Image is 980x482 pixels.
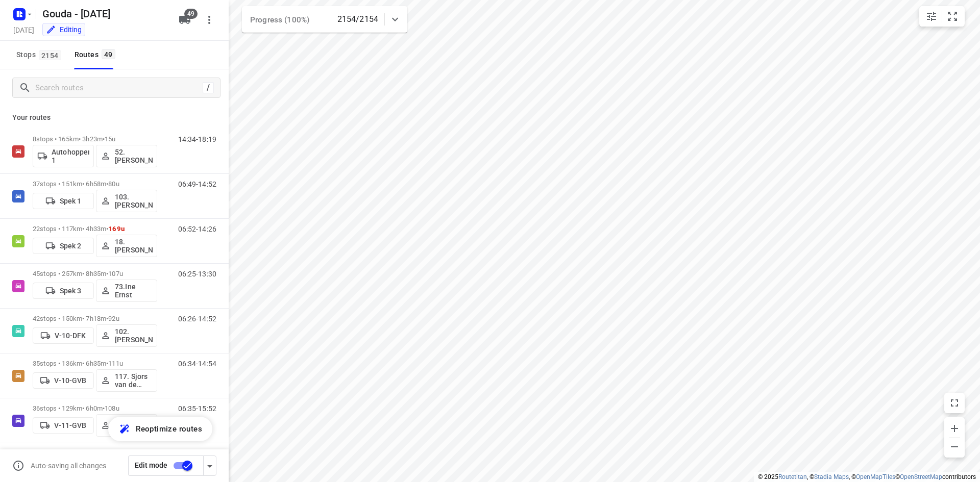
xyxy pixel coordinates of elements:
[242,6,407,33] div: Progress (100%)2154/2154
[106,360,108,367] span: •
[856,473,895,480] a: OpenMapTiles
[33,238,94,254] button: Spek 2
[102,49,115,59] span: 49
[900,473,942,480] a: OpenStreetMap
[55,332,86,340] p: V-10-DFK
[54,376,86,385] p: V-10-GVB
[778,473,807,480] a: Routetitan
[105,404,119,412] span: 108u
[135,461,167,469] span: Edit mode
[115,372,153,389] p: 117. Sjors van de Brande
[33,283,94,299] button: Spek 3
[75,48,118,61] div: Routes
[199,10,219,30] button: More
[16,48,64,61] span: Stops
[115,417,153,434] p: 61.[PERSON_NAME]
[103,404,105,412] span: •
[250,15,309,24] span: Progress (100%)
[96,190,157,212] button: 103.[PERSON_NAME]
[38,6,170,22] h5: Rename
[108,270,123,277] span: 107u
[46,24,82,35] div: You are currently in edit mode.
[33,270,157,277] p: 45 stops • 257km • 8h35m
[203,82,214,93] div: /
[33,360,157,367] p: 35 stops • 136km • 6h35m
[919,6,965,27] div: small contained button group
[108,315,119,322] span: 92u
[33,372,94,389] button: V-10-GVB
[115,193,153,209] p: 103.[PERSON_NAME]
[106,225,108,233] span: •
[108,180,119,188] span: 80u
[115,283,153,299] p: 73.Ine Ernst
[96,324,157,347] button: 102.[PERSON_NAME]
[178,404,216,413] p: 06:35-15:52
[96,145,157,167] button: 52. [PERSON_NAME]
[60,197,82,205] p: Spek 1
[60,242,82,250] p: Spek 2
[921,6,942,27] button: Map settings
[814,473,849,480] a: Stadia Maps
[60,287,82,295] p: Spek 3
[35,80,203,96] input: Search routes
[106,270,108,277] span: •
[96,280,157,302] button: 73.Ine Ernst
[178,270,216,278] p: 06:25-13:30
[108,360,123,367] span: 111u
[337,13,378,26] p: 2154/2154
[942,6,963,27] button: Fit zoom
[108,225,125,233] span: 169u
[9,24,38,36] h5: Project date
[33,404,157,412] p: 36 stops • 129km • 6h0m
[33,180,157,188] p: 37 stops • 151km • 6h58m
[96,235,157,257] button: 18.[PERSON_NAME]
[33,327,94,344] button: V-10-DFK
[204,459,216,472] div: Driver app settings
[106,180,108,188] span: •
[115,238,153,254] p: 18.[PERSON_NAME]
[33,417,94,434] button: V-11-GVB
[178,225,216,233] p: 06:52-14:26
[106,315,108,322] span: •
[136,422,202,436] span: Reoptimize routes
[115,148,153,164] p: 52. [PERSON_NAME]
[52,148,89,164] p: Autohopper 1
[105,135,115,143] span: 15u
[33,135,157,143] p: 8 stops • 165km • 3h23m
[178,135,216,143] p: 14:34-18:19
[103,135,105,143] span: •
[178,180,216,188] p: 06:49-14:52
[33,193,94,209] button: Spek 1
[33,145,94,167] button: Autohopper 1
[96,369,157,392] button: 117. Sjors van de Brande
[108,417,212,441] button: Reoptimize routes
[115,327,153,344] p: 102.[PERSON_NAME]
[31,462,106,470] p: Auto-saving all changes
[758,473,976,480] li: © 2025 , © , © © contributors
[175,10,195,30] button: 49
[178,360,216,368] p: 06:34-14:54
[184,9,198,19] span: 49
[12,112,216,123] p: Your routes
[54,421,86,429] p: V-11-GVB
[39,50,61,60] span: 2154
[96,414,157,437] button: 61.[PERSON_NAME]
[33,225,157,233] p: 22 stops • 117km • 4h33m
[178,315,216,323] p: 06:26-14:52
[33,315,157,322] p: 42 stops • 150km • 7h18m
